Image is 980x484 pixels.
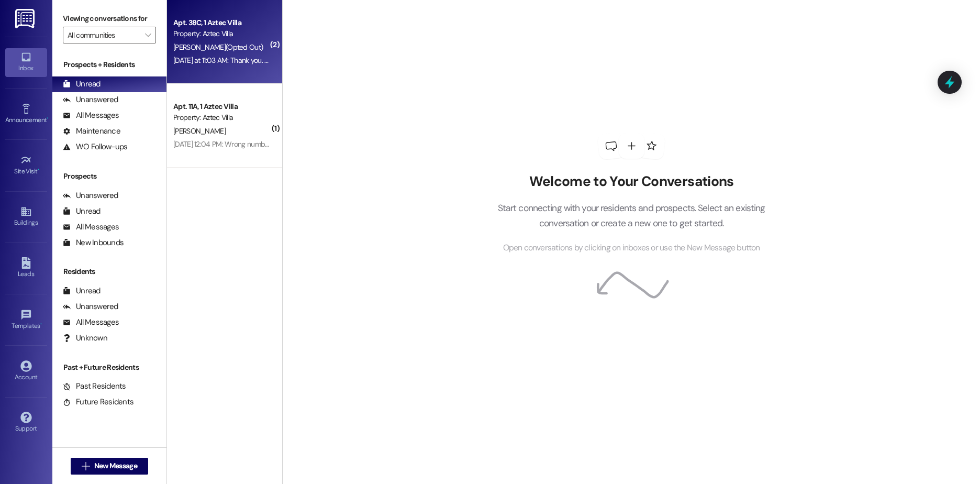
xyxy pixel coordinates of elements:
p: Start connecting with your residents and prospects. Select an existing conversation or create a n... [482,201,781,230]
div: Unanswered [63,190,118,201]
div: Apt. 38C, 1 Aztec Villa [173,17,270,28]
div: Prospects [52,171,166,182]
div: Maintenance [63,126,120,137]
div: All Messages [63,317,119,328]
img: ResiDesk Logo [15,9,37,28]
input: All communities [68,27,139,43]
div: Unread [63,206,101,217]
div: Past + Future Residents [52,362,166,373]
div: Unread [63,285,101,296]
div: Unanswered [63,94,118,105]
div: Property: Aztec Villa [173,112,270,123]
div: Unknown [63,333,107,344]
a: Leads [5,254,47,282]
span: [PERSON_NAME] (Opted Out) [173,42,263,52]
label: Viewing conversations for [63,10,156,27]
div: All Messages [63,110,119,121]
span: • [38,166,39,173]
div: [DATE] at 11:03 AM: Thank you. You will no longer receive texts from this thread. Please reply wi... [173,56,698,65]
a: Templates • [5,306,47,334]
div: Residents [52,266,166,277]
h2: Welcome to Your Conversations [482,173,781,190]
span: [PERSON_NAME] [173,126,226,136]
a: Account [5,357,47,386]
div: WO Follow-ups [63,141,127,152]
a: Inbox [5,48,47,76]
div: Property: Aztec Villa [173,28,270,39]
div: [DATE] 12:04 PM: Wrong number [173,139,271,149]
span: Open conversations by clicking on inboxes or use the New Message button [503,241,760,255]
div: Unanswered [63,301,118,312]
div: Past Residents [63,381,126,392]
div: New Inbounds [63,237,124,248]
i:  [82,462,90,470]
span: • [47,115,48,122]
span: New Message [94,460,137,471]
span: • [40,321,42,328]
div: Apt. 11A, 1 Aztec Villa [173,101,270,112]
i:  [145,31,151,39]
div: Unread [63,79,101,90]
a: Site Visit • [5,151,47,180]
div: All Messages [63,222,119,233]
div: Future Residents [63,397,133,408]
button: New Message [71,458,148,475]
div: Prospects + Residents [52,59,166,70]
a: Buildings [5,203,47,231]
a: Support [5,409,47,437]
